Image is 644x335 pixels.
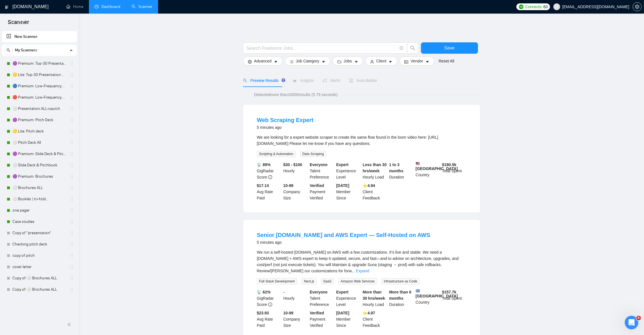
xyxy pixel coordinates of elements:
[12,284,66,295] a: Copy of ⚪ Brochures ALL
[362,289,388,308] div: Hourly Load
[12,148,66,160] a: 🟣 Premium: Slide Deck & Pitchbook
[69,231,74,235] span: holder
[69,208,74,213] span: holder
[132,4,152,9] a: searchScanner
[363,290,385,301] b: More than 30 hrs/week
[283,162,302,167] b: $30 - $100
[444,44,454,51] span: Save
[442,162,457,167] b: $ 190.5k
[309,182,335,201] div: Payment Verified
[296,58,319,64] span: Job Category
[257,278,297,284] span: Full Stack Development
[416,289,420,293] img: 🇬🇷
[12,227,66,239] a: Copy of "presentation"
[416,289,458,298] b: [GEOGRAPHIC_DATA]
[349,79,353,82] span: robot
[335,182,362,201] div: Member Since
[282,182,309,201] div: Company Size
[257,124,314,131] div: 5 minutes ago
[12,81,66,92] a: 🔵 Premium: Low-Frequency Presentations
[282,162,309,180] div: Hourly
[633,2,642,11] button: setting
[250,92,342,98] span: Detected more than 10000 results (5.79 seconds)
[12,216,66,227] a: Case studies
[414,162,441,180] div: Country
[257,134,466,147] div: We are looking for a expert website scraper to create the same flow found in the loom video here:...
[407,45,418,51] span: search
[69,219,74,224] span: holder
[333,56,363,66] button: folderJobscaret-down
[248,60,252,64] span: setting
[2,45,77,295] li: My Scanners
[257,117,314,123] a: Web Scraping Expert
[363,311,375,315] b: ⭐️ 4.97
[282,289,309,308] div: Hourly
[389,162,403,173] b: 1 to 3 months
[281,78,286,83] div: Tooltip anchor
[246,45,397,52] input: Search Freelance Jobs...
[3,18,34,30] span: Scanner
[12,92,66,103] a: 🔴 Premium: Low-Frequency Presentations
[344,58,352,64] span: Jobs
[336,162,349,167] b: Expert
[362,162,388,180] div: Hourly Load
[15,45,37,56] span: My Scanners
[95,4,120,9] a: dashboardDashboard
[69,95,74,100] span: holder
[69,276,74,280] span: holder
[309,289,335,308] div: Talent Preference
[274,60,278,64] span: caret-down
[12,137,66,148] a: ⚪ Pitch Deck All
[336,290,349,294] b: Expert
[12,205,66,216] a: one pager
[6,31,72,42] a: New Scanner
[302,278,316,284] span: Next.js
[243,78,284,83] span: Preview Results
[69,84,74,88] span: holder
[322,60,326,64] span: caret-down
[69,253,74,258] span: holder
[283,311,293,315] b: 10-99
[411,58,423,64] span: Vendor
[363,162,387,173] b: Less than 30 hrs/week
[69,129,74,134] span: holder
[257,183,269,188] b: $17.14
[636,316,641,320] span: 6
[442,290,457,294] b: $ 157.7k
[416,162,458,171] b: [GEOGRAPHIC_DATA]
[12,103,66,114] a: ⚪ Presentation ALL-cautch
[543,4,548,10] span: 63
[69,197,74,201] span: holder
[69,140,74,145] span: holder
[257,239,430,246] div: 5 minutes ago
[525,4,542,10] span: Connects:
[282,310,309,329] div: Company Size
[67,322,73,327] span: double-left
[12,261,66,273] a: cover letter
[363,183,375,188] b: ⭐️ 4.94
[66,4,83,9] a: homeHome
[283,290,285,294] b: -
[309,162,335,180] div: Talent Preference
[69,118,74,122] span: holder
[323,79,327,82] span: notification
[2,31,77,42] li: New Scanner
[256,182,282,201] div: Avg Rate Paid
[439,58,454,64] a: Reset All
[335,310,362,329] div: Member Since
[365,56,398,66] button: userClientcaret-down
[335,162,362,180] div: Experience Level
[310,311,324,315] b: Verified
[283,183,293,188] b: 10-99
[293,78,314,83] span: Insights
[362,182,388,201] div: Client Feedback
[256,310,282,329] div: Avg Rate Paid
[389,290,411,301] b: More than 6 months
[370,60,374,64] span: user
[12,182,66,193] a: ⚪ Brochures ALL
[336,311,349,315] b: [DATE]
[69,186,74,190] span: holder
[12,160,66,171] a: ⚪ Slide Deck & Pitchbook
[388,289,414,308] div: Duration
[407,42,418,54] button: search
